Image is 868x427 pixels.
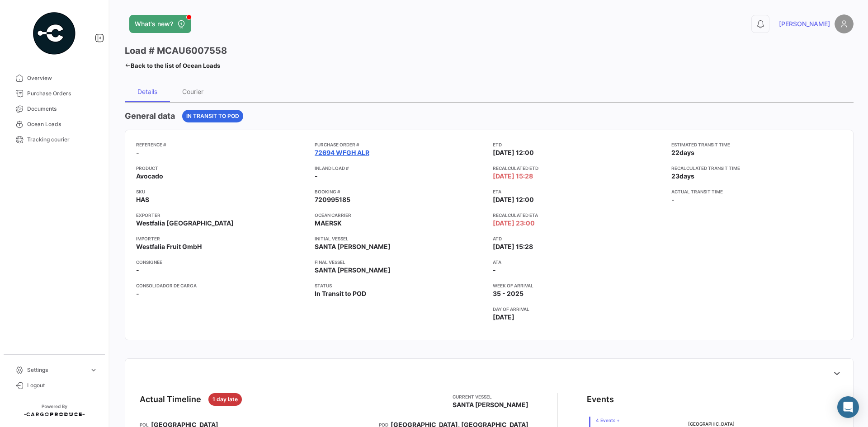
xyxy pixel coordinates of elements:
[493,211,664,219] app-card-info-title: Recalculated ETA
[315,211,486,219] app-card-info-title: Ocean Carrier
[125,110,175,122] h4: General data
[129,15,191,33] button: What's new?
[7,86,101,101] a: Purchase Orders
[671,188,843,195] app-card-info-title: Actual transit time
[136,289,139,298] span: -
[493,313,514,322] span: [DATE]
[779,19,830,28] span: [PERSON_NAME]
[136,172,163,181] span: Avocado
[671,196,675,203] span: -
[493,148,534,157] span: [DATE] 12:00
[315,258,486,266] app-card-info-title: Final Vessel
[140,393,201,406] div: Actual Timeline
[27,89,98,98] span: Purchase Orders
[186,112,239,120] span: In Transit to POD
[315,164,486,172] app-card-info-title: Inland Load #
[136,148,139,157] span: -
[125,59,220,72] a: Back to the list of Ocean Loads
[453,393,528,400] app-card-info-title: Current Vessel
[493,305,664,313] app-card-info-title: Day of arrival
[679,149,694,156] span: days
[315,282,486,289] app-card-info-title: Status
[27,105,98,113] span: Documents
[493,258,664,266] app-card-info-title: ATA
[671,172,679,180] span: 23
[136,282,307,289] app-card-info-title: Consolidador de Carga
[671,149,679,156] span: 22
[493,172,533,181] span: [DATE] 15:28
[315,148,369,157] a: 72694 WFGH ALR
[493,282,664,289] app-card-info-title: Week of arrival
[125,44,227,57] h3: Load # MCAU6007558
[32,11,77,56] img: powered-by.png
[587,393,614,406] div: Events
[212,395,238,404] span: 1 day late
[493,289,524,298] span: 35 - 2025
[27,74,98,82] span: Overview
[453,400,528,409] span: SANTA [PERSON_NAME]
[27,381,98,389] span: Logout
[136,188,307,195] app-card-info-title: SKU
[493,242,533,251] span: [DATE] 15:28
[837,396,859,418] div: Abrir Intercom Messenger
[7,117,101,132] a: Ocean Loads
[7,70,101,86] a: Overview
[493,266,496,275] span: -
[136,242,202,251] span: Westfalia Fruit GmbH
[27,136,98,144] span: Tracking courier
[835,14,854,33] img: placeholder-user.png
[315,235,486,242] app-card-info-title: Initial Vessel
[493,219,535,228] span: [DATE] 23:00
[315,266,391,275] span: SANTA [PERSON_NAME]
[136,258,307,266] app-card-info-title: Consignee
[137,88,157,95] div: Details
[596,417,643,424] span: 4 Events +
[671,141,843,148] app-card-info-title: Estimated transit time
[315,195,350,204] span: 720995185
[27,120,98,128] span: Ocean Loads
[493,164,664,172] app-card-info-title: Recalculated ETD
[493,195,534,204] span: [DATE] 12:00
[136,164,307,172] app-card-info-title: Product
[315,141,486,148] app-card-info-title: Purchase Order #
[679,172,694,180] span: days
[136,219,234,228] span: Westfalia [GEOGRAPHIC_DATA]
[493,235,664,242] app-card-info-title: ATD
[182,88,203,95] div: Courier
[315,219,342,228] span: MAERSK
[136,235,307,242] app-card-info-title: Importer
[493,141,664,148] app-card-info-title: ETD
[493,188,664,195] app-card-info-title: ETA
[7,132,101,147] a: Tracking courier
[135,19,173,28] span: What's new?
[7,101,101,117] a: Documents
[136,211,307,219] app-card-info-title: Exporter
[671,164,843,172] app-card-info-title: Recalculated transit time
[27,366,86,374] span: Settings
[136,141,307,148] app-card-info-title: Reference #
[315,188,486,195] app-card-info-title: Booking #
[315,242,391,251] span: SANTA [PERSON_NAME]
[315,289,366,298] span: In Transit to POD
[90,366,98,374] span: expand_more
[136,266,139,275] span: -
[136,195,149,204] span: HAS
